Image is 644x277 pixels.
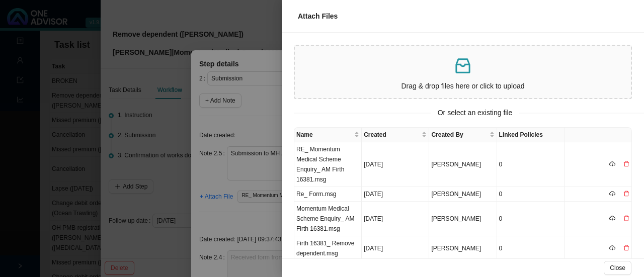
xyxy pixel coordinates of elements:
span: Close [610,263,625,273]
span: inbox [453,56,473,76]
span: cloud-download [609,161,615,167]
span: Created By [431,130,487,140]
span: delete [623,191,629,197]
span: inboxDrag & drop files here or click to upload [295,46,631,98]
td: Re_ Form.msg [294,187,362,202]
span: Attach Files [298,12,338,20]
th: Created [362,128,429,142]
th: Linked Policies [497,128,565,142]
td: Firth 16381_ Remove dependent.msg [294,236,362,261]
span: cloud-download [609,191,615,197]
td: [DATE] [362,202,429,236]
td: [DATE] [362,142,429,187]
th: Created By [429,128,497,142]
p: Drag & drop files here or click to upload [299,80,627,92]
span: delete [623,245,629,251]
span: cloud-download [609,245,615,251]
span: Created [364,130,420,140]
span: Name [296,130,352,140]
span: Or select an existing file [431,107,520,119]
td: [DATE] [362,236,429,261]
th: Name [294,128,362,142]
span: cloud-download [609,215,615,221]
td: Momentum Medical Scheme Enquiry_ AM Firth 16381.msg [294,202,362,236]
span: [PERSON_NAME] [431,191,481,198]
td: 0 [497,236,565,261]
td: 0 [497,187,565,202]
span: [PERSON_NAME] [431,245,481,252]
span: [PERSON_NAME] [431,215,481,222]
button: Close [604,261,631,275]
td: 0 [497,142,565,187]
td: 0 [497,202,565,236]
span: [PERSON_NAME] [431,161,481,168]
td: [DATE] [362,187,429,202]
span: delete [623,215,629,221]
td: RE_ Momentum Medical Scheme Enquiry_ AM Firth 16381.msg [294,142,362,187]
span: delete [623,161,629,167]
